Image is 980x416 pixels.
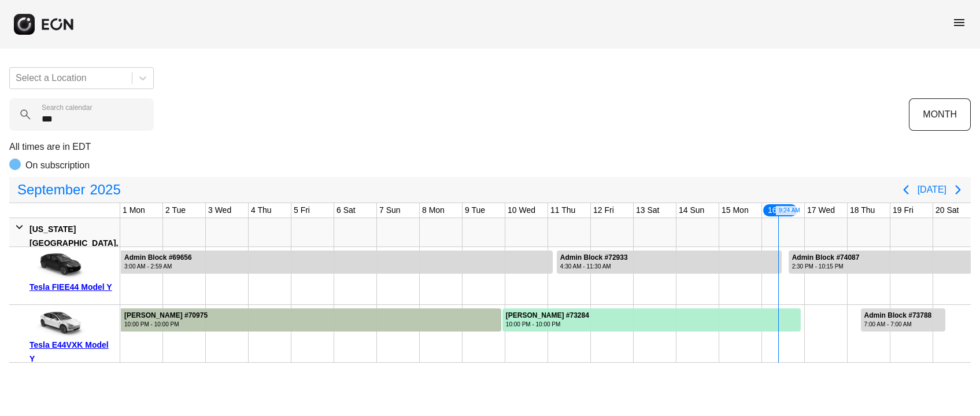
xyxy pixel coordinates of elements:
[120,247,553,274] div: Rented for 31 days by Admin Block Current status is rental
[124,320,208,329] div: 10:00 PM - 10:00 PM
[864,320,932,329] div: 7:00 AM - 7:00 AM
[120,305,502,332] div: Rented for 14 days by Jasmin jones Current status is completed
[29,338,116,366] div: Tesla E44VXK Model Y
[502,305,801,332] div: Rented for 7 days by Jasmin jones Current status is rental
[124,253,192,262] div: Admin Block #69656
[29,280,116,294] div: Tesla FIEE44 Model Y
[334,203,358,218] div: 6 Sat
[805,203,837,218] div: 17 Wed
[206,203,234,218] div: 3 Wed
[909,98,971,131] button: MONTH
[634,203,661,218] div: 13 Sat
[249,203,274,218] div: 4 Thu
[87,178,123,201] span: 2025
[864,311,932,320] div: Admin Block #73788
[463,203,487,218] div: 9 Tue
[420,203,447,218] div: 8 Mon
[163,203,188,218] div: 2 Tue
[792,262,860,271] div: 2:30 PM - 10:15 PM
[291,203,312,218] div: 5 Fri
[860,305,946,332] div: Rented for 2 days by Admin Block Current status is rental
[676,203,707,218] div: 14 Sun
[762,203,798,218] div: 16 Tue
[952,16,966,30] span: menu
[792,253,860,262] div: Admin Block #74087
[506,320,589,329] div: 10:00 PM - 10:00 PM
[120,203,147,218] div: 1 Mon
[29,309,87,338] img: car
[894,178,918,201] button: Previous page
[918,179,946,200] button: [DATE]
[42,103,92,112] label: Search calendar
[377,203,403,218] div: 7 Sun
[933,203,961,218] div: 20 Sat
[560,253,628,262] div: Admin Block #72933
[560,262,628,271] div: 4:30 AM - 11:30 AM
[124,262,192,271] div: 3:00 AM - 2:59 AM
[124,311,208,320] div: [PERSON_NAME] #70975
[10,178,128,201] button: September2025
[890,203,916,218] div: 19 Fri
[548,203,578,218] div: 11 Thu
[25,159,90,172] p: On subscription
[505,203,538,218] div: 10 Wed
[15,178,87,201] span: September
[946,178,970,201] button: Next page
[29,222,118,264] div: [US_STATE][GEOGRAPHIC_DATA], [GEOGRAPHIC_DATA]
[506,311,589,320] div: [PERSON_NAME] #73284
[9,140,971,154] p: All times are in EDT
[29,251,87,280] img: car
[848,203,877,218] div: 18 Thu
[719,203,751,218] div: 15 Mon
[556,247,783,274] div: Rented for 6 days by Admin Block Current status is rental
[591,203,616,218] div: 12 Fri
